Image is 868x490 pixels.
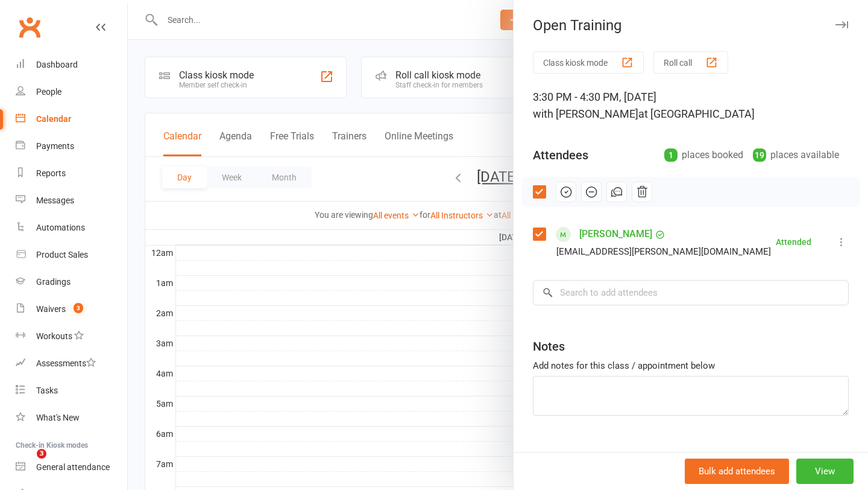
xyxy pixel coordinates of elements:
[16,350,127,377] a: Assessments
[16,187,127,214] a: Messages
[16,296,127,323] a: Waivers 3
[533,280,849,305] input: Search to add attendees
[653,51,728,74] button: Roll call
[36,277,71,287] div: Gradings
[36,87,61,97] div: People
[74,303,83,313] span: 3
[16,160,127,187] a: Reports
[14,12,45,42] a: Clubworx
[36,250,88,259] div: Product Sales
[776,238,811,246] div: Attended
[533,51,644,74] button: Class kiosk mode
[16,323,127,350] a: Workouts
[36,196,74,205] div: Messages
[36,141,74,151] div: Payments
[36,413,80,422] div: What's New
[753,147,839,164] div: places available
[36,60,78,69] div: Dashboard
[16,214,127,241] a: Automations
[36,358,96,368] div: Assessments
[16,78,127,106] a: People
[16,106,127,133] a: Calendar
[36,462,110,472] div: General attendance
[556,244,771,259] div: [EMAIL_ADDRESS][PERSON_NAME][DOMAIN_NAME]
[638,107,755,120] span: at [GEOGRAPHIC_DATA]
[16,404,127,431] a: What's New
[36,386,58,395] div: Tasks
[16,454,127,481] a: General attendance kiosk mode
[36,331,72,341] div: Workouts
[796,459,854,484] button: View
[533,358,849,373] div: Add notes for this class / appointment below
[37,449,46,459] span: 3
[514,17,868,34] div: Open Training
[16,269,127,296] a: Gradings
[12,449,41,478] iframe: Intercom live chat
[36,223,85,232] div: Automations
[664,147,743,164] div: places booked
[16,377,127,404] a: Tasks
[579,224,652,244] a: [PERSON_NAME]
[36,304,66,314] div: Waivers
[753,148,766,162] div: 19
[36,114,71,124] div: Calendar
[533,89,849,122] div: 3:30 PM - 4:30 PM, [DATE]
[16,241,127,269] a: Product Sales
[685,459,789,484] button: Bulk add attendees
[36,168,66,178] div: Reports
[533,107,638,120] span: with [PERSON_NAME]
[533,147,588,164] div: Attendees
[16,51,127,78] a: Dashboard
[533,338,565,355] div: Notes
[16,133,127,160] a: Payments
[664,148,678,162] div: 1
